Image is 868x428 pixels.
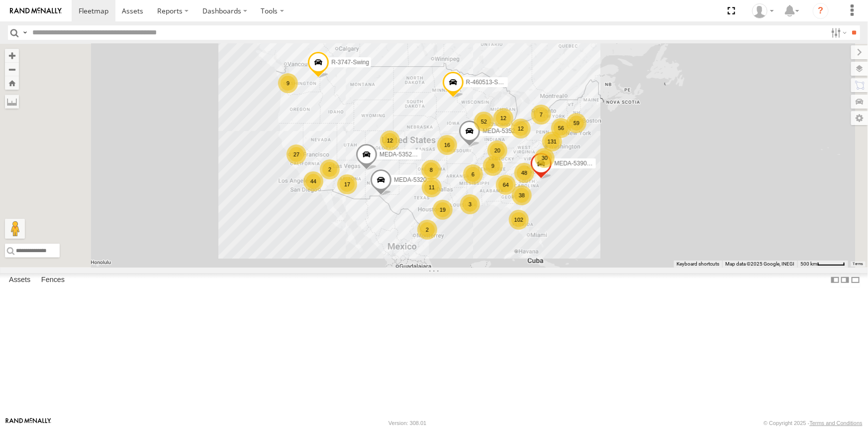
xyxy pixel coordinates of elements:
[36,273,70,287] label: Fences
[474,112,494,132] div: 52
[320,159,340,179] div: 2
[813,3,829,19] i: ?
[797,261,848,268] button: Map Scale: 500 km per 52 pixels
[5,62,19,76] button: Zoom out
[514,163,534,183] div: 48
[394,176,445,183] span: MEDA-532003-Roll
[511,119,531,139] div: 12
[840,273,850,287] label: Dock Summary Table to the Right
[5,49,19,62] button: Zoom in
[853,262,864,266] a: Terms (opens in new tab)
[331,58,369,65] span: R-3747-Swing
[851,273,861,287] label: Hide Summary Table
[421,160,441,180] div: 8
[5,418,51,428] a: Visit our Website
[337,174,357,194] div: 17
[567,113,586,133] div: 59
[531,105,551,125] div: 7
[388,420,426,426] div: Version: 308.01
[827,25,849,40] label: Search Filter Options
[4,273,35,287] label: Assets
[749,3,777,18] div: Brian Lorenzo
[535,148,555,168] div: 30
[303,171,323,191] div: 44
[482,128,534,135] span: MEDA-535204-Roll
[542,132,562,151] div: 131
[851,111,868,125] label: Map Settings
[433,200,453,220] div: 19
[764,420,863,426] div: © Copyright 2025 -
[551,118,571,138] div: 56
[287,144,306,164] div: 27
[379,151,430,158] span: MEDA-535215-Roll
[5,219,25,239] button: Drag Pegman onto the map to open Street View
[5,95,19,109] label: Measure
[460,194,480,214] div: 3
[10,7,62,14] img: rand-logo.svg
[830,273,840,287] label: Dock Summary Table to the Left
[554,160,605,167] span: MEDA-539001-Roll
[278,73,298,93] div: 9
[417,220,437,240] div: 2
[483,156,503,176] div: 9
[422,177,442,197] div: 11
[463,164,483,184] div: 6
[800,261,817,267] span: 500 km
[676,261,719,268] button: Keyboard shortcuts
[725,261,794,267] span: Map data ©2025 Google, INEGI
[512,185,532,205] div: 38
[5,76,19,90] button: Zoom Home
[487,141,507,160] div: 20
[21,25,29,40] label: Search Query
[466,79,510,86] span: R-460513-Swing
[509,210,529,230] div: 102
[496,175,516,195] div: 64
[380,131,400,150] div: 12
[810,420,863,426] a: Terms and Conditions
[437,135,457,155] div: 16
[493,108,513,128] div: 12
